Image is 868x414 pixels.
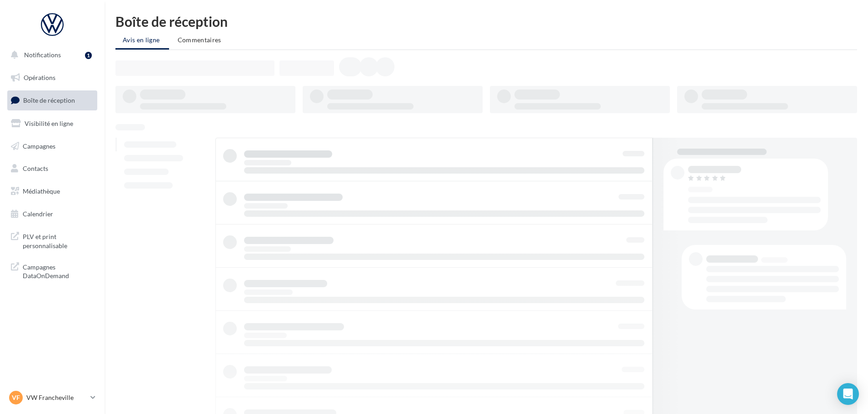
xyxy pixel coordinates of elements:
[23,230,94,250] span: PLV et print personnalisable
[5,45,95,65] button: Notifications 1
[7,389,97,406] a: VF VW Francheville
[5,90,99,110] a: Boîte de réception
[5,159,99,178] a: Contacts
[5,227,99,254] a: PLV et print personnalisable
[12,393,20,402] span: VF
[115,15,857,28] div: Boîte de réception
[5,137,99,156] a: Campagnes
[837,383,859,405] div: Open Intercom Messenger
[23,165,48,172] span: Contacts
[5,257,99,284] a: Campagnes DataOnDemand
[23,96,75,104] span: Boîte de réception
[23,261,94,280] span: Campagnes DataOnDemand
[25,120,73,127] span: Visibilité en ligne
[178,36,221,44] span: Commentaires
[24,74,55,81] span: Opérations
[26,393,87,402] p: VW Francheville
[23,210,53,218] span: Calendrier
[5,182,99,201] a: Médiathèque
[5,205,99,224] a: Calendrier
[23,187,60,195] span: Médiathèque
[5,68,99,87] a: Opérations
[85,52,92,59] div: 1
[24,51,61,59] span: Notifications
[5,114,99,133] a: Visibilité en ligne
[23,142,55,150] span: Campagnes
